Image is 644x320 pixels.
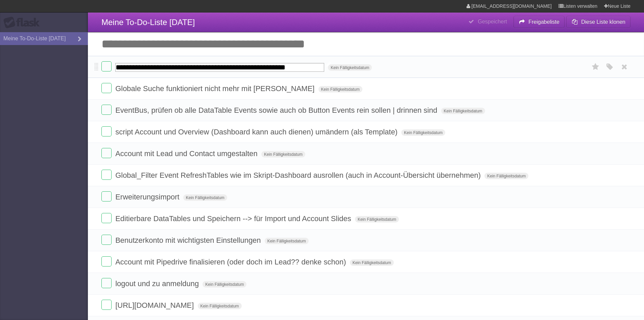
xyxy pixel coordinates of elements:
font: Meine To-Do-Liste [DATE] [101,18,195,27]
font: Editierbare DataTables und Speichern --> für Import und Account Slides [115,214,351,223]
label: Erledigt [101,191,112,201]
label: Erledigt [101,300,112,310]
font: Kein Fälligkeitsdatum [353,260,391,265]
font: Kein Fälligkeitsdatum [186,195,224,200]
font: [EMAIL_ADDRESS][DOMAIN_NAME] [472,3,552,9]
font: Kein Fälligkeitsdatum [205,282,244,287]
font: Freigabeliste [528,19,559,25]
label: Sternaufgabe [589,61,602,72]
label: Erledigt [101,256,112,266]
button: Diese Liste klonen [566,16,630,28]
font: Erweiterungsimport [115,193,180,201]
font: Kein Fälligkeitsdatum [321,87,360,92]
label: Erledigt [101,83,112,93]
font: Benutzerkonto mit wichtigsten Einstellungen [115,236,261,244]
font: Globale Suche funktioniert nicht mehr mit [PERSON_NAME] [115,84,314,93]
label: Erledigt [101,148,112,158]
label: Erledigt [101,105,112,115]
font: Kein Fälligkeitsdatum [264,152,303,157]
font: Kein Fälligkeitsdatum [404,130,443,135]
font: Account mit Pipedrive finalisieren (oder doch im Lead?? denke schon) [115,258,346,266]
font: Global_Filter Event RefreshTables wie im Skript-Dashboard ausrollen (auch in Account-Übersicht üb... [115,171,481,179]
label: Erledigt [101,126,112,136]
label: Erledigt [101,170,112,180]
font: Kein Fälligkeitsdatum [331,65,369,70]
label: Erledigt [101,278,112,288]
font: logout und zu anmeldung [115,279,199,288]
label: Erledigt [101,235,112,245]
font: Kein Fälligkeitsdatum [444,109,482,113]
label: Erledigt [101,213,112,223]
font: Neue Liste [608,3,630,9]
font: EventBus, prüfen ob alle DataTable Events sowie auch ob Button Events rein sollen | drinnen sind [115,106,437,114]
font: Kein Fälligkeitsdatum [358,217,396,222]
button: Freigabeliste [514,16,565,28]
font: [URL][DOMAIN_NAME] [115,301,194,310]
font: Diese Liste klonen [581,19,625,25]
font: script Account und Overview (Dashboard kann auch dienen) umändern (als Template) [115,128,398,136]
font: Kein Fälligkeitsdatum [267,239,306,243]
font: Account mit Lead und Contact umgestalten [115,149,258,158]
font: Listen verwalten [563,3,597,9]
font: Kein Fälligkeitsdatum [200,304,239,308]
font: Meine To-Do-Liste [DATE] [3,36,66,41]
font: Gespeichert [478,19,507,24]
label: Erledigt [101,61,112,71]
font: Kein Fälligkeitsdatum [487,174,526,178]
